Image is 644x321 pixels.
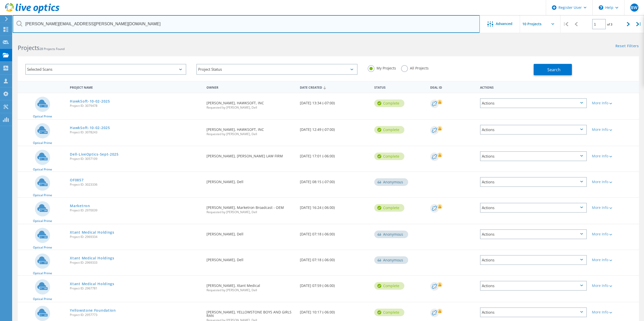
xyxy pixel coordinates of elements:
div: Complete [374,153,404,160]
span: Project ID: 2957773 [70,313,201,316]
a: HawkSoft-10-02-2025 [70,126,110,130]
div: Date Created [297,82,372,92]
div: Actions [480,98,587,108]
div: | [560,15,571,33]
span: Project ID: 3078243 [70,131,201,134]
span: Project ID: 3023336 [70,183,201,186]
span: Requested by [PERSON_NAME], Dell [206,106,295,109]
a: HawkSoft-10-02-2025 [70,100,110,103]
div: Deal Id [428,82,477,92]
div: [DATE] 08:15 (-07:00) [297,172,372,189]
div: [DATE] 12:49 (-07:00) [297,120,372,136]
span: Optical Prime [33,194,52,197]
label: All Projects [401,65,429,70]
span: Project ID: 3057109 [70,157,201,160]
div: More Info [592,206,636,209]
span: Optical Prime [33,115,52,118]
div: Anonymous [374,231,408,238]
span: Optical Prime [33,272,52,275]
span: 28 Projects Found [39,47,65,51]
div: Actions [480,151,587,161]
div: More Info [592,154,636,158]
div: Actions [480,203,587,213]
div: Complete [374,100,404,107]
span: Project ID: 2970039 [70,209,201,212]
div: [PERSON_NAME], Marketron Broadcast - OEM [204,198,297,219]
div: [PERSON_NAME], HAWKSOFT, INC [204,93,297,114]
div: Actions [480,255,587,265]
div: More Info [592,310,636,314]
div: Selected Scans [25,64,186,75]
button: Search [534,64,572,75]
span: Project ID: 2969334 [70,235,201,238]
div: Actions [480,177,587,187]
div: Status [372,82,428,92]
div: [PERSON_NAME], Dell [204,224,297,241]
a: OF0857 [70,178,84,182]
div: [PERSON_NAME], HAWKSOFT, INC [204,120,297,141]
input: Search projects by name, owner, ID, company, etc [13,15,480,33]
span: Requested by [PERSON_NAME], Dell [206,133,295,136]
label: My Projects [368,65,396,70]
div: Actions [480,281,587,291]
div: [PERSON_NAME], Dell [204,172,297,189]
span: Requested by [PERSON_NAME], Dell [206,289,295,292]
div: Complete [374,204,404,212]
span: Advanced [496,22,512,26]
span: Project ID: 3079478 [70,104,201,107]
a: Xtant Medical Holdings [70,282,114,286]
span: Optical Prime [33,168,52,171]
div: [DATE] 07:18 (-06:00) [297,224,372,241]
svg: \n [599,5,603,10]
span: Project ID: 2967781 [70,287,201,290]
div: Complete [374,282,404,290]
div: [DATE] 07:18 (-06:00) [297,250,372,267]
span: Project ID: 2969333 [70,261,201,264]
div: [DATE] 07:59 (-06:00) [297,276,372,292]
span: Requested by [PERSON_NAME], Dell [206,211,295,214]
b: Projects [18,44,39,52]
a: Marketron [70,204,90,208]
div: Actions [480,307,587,317]
span: Search [547,67,560,72]
div: More Info [592,284,636,287]
span: of 3 [607,22,612,27]
span: Optical Prime [33,246,52,249]
div: More Info [592,180,636,184]
div: [DATE] 13:34 (-07:00) [297,93,372,110]
div: Complete [374,126,404,134]
div: Anonymous [374,178,408,186]
div: [DATE] 16:24 (-06:00) [297,198,372,214]
a: Xtant Medical Holdings [70,256,114,260]
div: More Info [592,128,636,131]
div: [PERSON_NAME], Xtant Medical [204,276,297,297]
span: Optical Prime [33,298,52,301]
div: Actions [477,82,589,92]
div: Actions [480,125,587,135]
div: Project Status [196,64,357,75]
div: [DATE] 17:01 (-06:00) [297,146,372,163]
div: More Info [592,101,636,105]
div: [DATE] 10:17 (-06:00) [297,302,372,319]
div: More Info [592,258,636,262]
a: Live Optics Dashboard [5,11,59,14]
div: Owner [204,82,297,92]
a: Yellowstone Foundation [70,309,116,312]
a: Xtant Medical Holdings [70,231,114,234]
span: Optical Prime [33,219,52,223]
div: Complete [374,309,404,316]
div: [PERSON_NAME], [PERSON_NAME] LAW FIRM [204,146,297,163]
div: Actions [480,229,587,239]
a: Reset Filters [615,44,639,48]
span: BW [631,6,637,10]
div: [PERSON_NAME], Dell [204,250,297,267]
div: Anonymous [374,256,408,264]
div: Project Name [67,82,204,92]
a: Dell-LiveOptics-Sept-2025 [70,153,119,156]
div: | [634,15,644,33]
span: Optical Prime [33,141,52,144]
div: More Info [592,232,636,236]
